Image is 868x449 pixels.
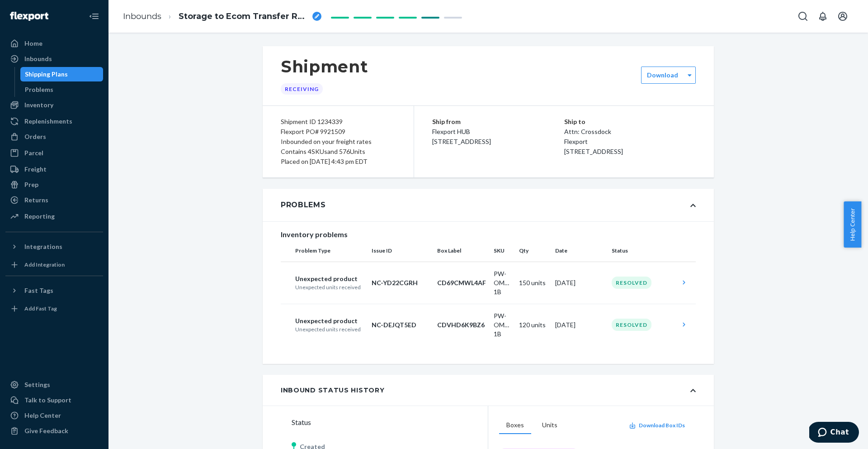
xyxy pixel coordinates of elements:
[434,240,490,262] th: Box Label
[564,117,696,127] p: Ship to
[24,380,50,389] div: Settings
[281,57,368,76] h1: Shipment
[809,422,859,444] iframe: Opens a widget where you can chat to one of our agents
[281,229,696,240] div: Inventory problems
[499,417,531,434] button: Boxes
[629,421,685,429] button: Download Box IDs
[515,240,552,262] th: Qty
[612,277,651,289] div: Resolved
[437,320,486,330] p: CDVHD6K9BZ6
[281,117,396,127] div: Shipment ID 1234339
[24,54,52,63] div: Inbounds
[5,283,103,298] button: Fast Tags
[5,209,103,224] a: Reporting
[552,304,608,346] td: [DATE]
[5,301,103,316] a: Add Fast Tag
[5,162,103,177] a: Freight
[20,82,104,97] a: Problems
[24,132,46,141] div: Orders
[24,148,43,158] div: Parcel
[281,147,396,157] div: Contains 4 SKUs and 576 Units
[281,137,396,147] div: Inbounded on your freight rates
[515,304,552,346] td: 120 units
[281,200,326,210] div: Problems
[552,262,608,304] td: [DATE]
[292,417,488,428] div: Status
[490,240,515,262] th: SKU
[25,70,68,79] div: Shipping Plans
[281,157,396,167] div: Placed on [DATE] 4:43 pm EDT
[794,7,812,25] button: Open Search Box
[5,258,103,272] a: Add Integration
[123,11,161,21] a: Inbounds
[24,117,72,126] div: Replenishments
[432,117,564,127] p: Ship from
[5,98,103,112] a: Inventory
[24,426,68,435] div: Give Feedback
[564,127,696,137] p: Attn: Crossdock
[179,11,309,23] span: Storage to Ecom Transfer RPF277UK8X96C
[814,7,832,25] button: Open notifications
[490,304,515,346] td: PW-OMEGA3-1B
[647,71,678,80] label: Download
[20,67,104,81] a: Shipping Plans
[25,85,53,94] div: Problems
[295,283,364,291] p: Unexpected units received
[535,417,565,434] button: Units
[5,129,103,144] a: Orders
[24,165,47,174] div: Freight
[5,52,103,66] a: Inbounds
[564,137,696,147] p: Flexport
[281,386,384,395] div: Inbound Status History
[834,7,852,25] button: Open account menu
[552,240,608,262] th: Date
[5,393,103,407] button: Talk to Support
[5,193,103,207] a: Returns
[5,424,103,438] button: Give Feedback
[5,114,103,129] a: Replenishments
[432,128,491,145] span: Flexport HUB [STREET_ADDRESS]
[281,83,323,95] div: Receiving
[612,319,651,331] div: Resolved
[24,411,61,420] div: Help Center
[5,239,103,254] button: Integrations
[85,7,103,25] button: Close Navigation
[5,177,103,192] a: Prep
[24,100,53,110] div: Inventory
[5,36,103,51] a: Home
[24,180,38,189] div: Prep
[372,320,430,330] p: NC-DEJQT5ED
[490,262,515,304] td: PW-OMEGA3-1B
[24,396,71,405] div: Talk to Support
[24,212,55,221] div: Reporting
[295,325,364,333] p: Unexpected units received
[281,127,396,137] div: Flexport PO# 9921509
[608,240,676,262] th: Status
[24,261,65,268] div: Add Integration
[5,146,103,160] a: Parcel
[368,240,434,262] th: Issue ID
[281,240,368,262] th: Problem Type
[295,274,364,283] p: Unexpected product
[844,201,861,248] button: Help Center
[5,408,103,423] a: Help Center
[437,278,486,287] p: CD69CMWL4AF
[24,196,48,205] div: Returns
[24,286,53,295] div: Fast Tags
[295,316,364,325] p: Unexpected product
[372,278,430,287] p: NC-YD22CGRH
[515,262,552,304] td: 150 units
[24,242,62,251] div: Integrations
[24,305,57,312] div: Add Fast Tag
[5,377,103,392] a: Settings
[116,3,329,30] ol: breadcrumbs
[10,12,48,21] img: Flexport logo
[24,39,42,48] div: Home
[564,148,623,155] span: [STREET_ADDRESS]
